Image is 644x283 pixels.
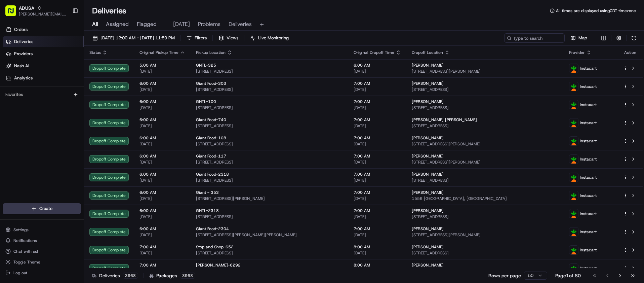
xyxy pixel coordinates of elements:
[412,226,444,232] span: [PERSON_NAME]
[196,123,343,129] span: [STREET_ADDRESS]
[89,33,178,43] button: [DATE] 12:00 AM - [DATE] 11:59 PM
[247,33,292,43] button: Live Monitoring
[580,84,597,89] span: Instacart
[354,214,401,219] span: [DATE]
[139,190,185,195] span: 6:00 AM
[569,100,578,109] img: profile_instacart_ahold_partner.png
[412,117,477,122] span: [PERSON_NAME] [PERSON_NAME]
[578,35,587,41] span: Map
[3,73,84,83] a: Analytics
[196,178,343,183] span: [STREET_ADDRESS]
[13,227,29,233] span: Settings
[4,95,54,107] a: 📗Knowledge Base
[412,141,559,147] span: [STREET_ADDRESS][PERSON_NAME]
[19,5,34,11] span: ADUSA
[47,114,81,119] a: Powered byPylon
[196,87,343,92] span: [STREET_ADDRESS]
[580,247,597,253] span: Instacart
[196,226,229,232] span: Giant Food-2304
[106,20,129,28] span: Assigned
[412,123,559,129] span: [STREET_ADDRESS]
[14,27,28,33] span: Orders
[139,105,185,110] span: [DATE]
[89,50,101,55] span: Status
[580,66,597,71] span: Instacart
[3,3,70,19] button: ADUSA[PERSON_NAME][EMAIL_ADDRESS][PERSON_NAME][DOMAIN_NAME]
[412,250,559,256] span: [STREET_ADDRESS]
[139,87,185,92] span: [DATE]
[569,227,578,236] img: profile_instacart_ahold_partner.png
[3,225,81,235] button: Settings
[412,208,444,213] span: [PERSON_NAME]
[173,20,190,28] span: [DATE]
[215,33,241,43] button: Views
[139,81,185,86] span: 6:00 AM
[196,172,229,177] span: Giant Food-2318
[139,63,185,68] span: 5:00 AM
[13,249,38,254] span: Chat with us!
[354,232,401,238] span: [DATE]
[139,226,185,232] span: 6:00 AM
[412,190,444,195] span: [PERSON_NAME]
[3,203,81,214] button: Create
[100,35,175,41] span: [DATE] 12:00 AM - [DATE] 11:59 PM
[354,87,401,92] span: [DATE]
[139,196,185,201] span: [DATE]
[139,99,185,104] span: 6:00 AM
[354,244,401,250] span: 8:00 AM
[412,160,559,165] span: [STREET_ADDRESS][PERSON_NAME]
[569,209,578,218] img: profile_instacart_ahold_partner.png
[196,135,226,141] span: Giant Food-108
[354,99,401,104] span: 7:00 AM
[180,273,195,279] div: 3968
[19,11,67,17] button: [PERSON_NAME][EMAIL_ADDRESS][PERSON_NAME][DOMAIN_NAME]
[3,24,84,35] a: Orders
[196,69,343,74] span: [STREET_ADDRESS]
[412,262,444,268] span: [PERSON_NAME]
[139,69,185,74] span: [DATE]
[569,191,578,200] img: profile_instacart_ahold_partner.png
[580,156,597,162] span: Instacart
[354,250,401,256] span: [DATE]
[196,105,343,110] span: [STREET_ADDRESS]
[196,141,343,147] span: [STREET_ADDRESS]
[569,64,578,73] img: profile_instacart_ahold_partner.png
[13,270,27,276] span: Log out
[567,33,590,43] button: Map
[3,257,81,267] button: Toggle Theme
[569,82,578,91] img: profile_instacart_ahold_partner.png
[139,208,185,213] span: 6:00 AM
[196,232,343,238] span: [STREET_ADDRESS][PERSON_NAME][PERSON_NAME]
[139,50,178,55] span: Original Pickup Time
[354,160,401,165] span: [DATE]
[354,262,401,268] span: 8:00 AM
[67,114,81,119] span: Pylon
[13,238,37,243] span: Notifications
[139,244,185,250] span: 7:00 AM
[196,99,216,104] span: GNTL-100
[196,244,234,250] span: Stop and Shop-652
[139,153,185,159] span: 6:00 AM
[569,246,578,254] img: profile_instacart_ahold_partner.png
[7,98,12,104] div: 📗
[196,160,343,165] span: [STREET_ADDRESS]
[354,208,401,213] span: 7:00 AM
[412,63,444,68] span: [PERSON_NAME]
[3,61,84,71] a: Nash AI
[580,266,597,271] span: Instacart
[92,272,138,279] div: Deliveries
[139,117,185,122] span: 6:00 AM
[195,35,207,41] span: Filters
[3,89,81,100] div: Favorites
[196,208,219,213] span: GNTL-2318
[139,172,185,177] span: 6:00 AM
[139,141,185,147] span: [DATE]
[354,81,401,86] span: 7:00 AM
[14,75,33,81] span: Analytics
[7,27,122,38] p: Welcome 👋
[354,178,401,183] span: [DATE]
[92,20,98,28] span: All
[580,175,597,180] span: Instacart
[3,268,81,278] button: Log out
[412,50,443,55] span: Dropoff Location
